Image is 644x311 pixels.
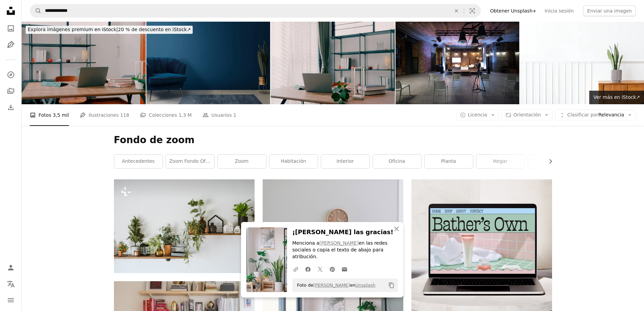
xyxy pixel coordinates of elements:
a: habitación [269,155,318,168]
button: Orientación [502,110,553,120]
span: Foto de en [294,280,376,291]
a: Colecciones [4,84,18,98]
form: Encuentra imágenes en todo el sitio [30,4,481,18]
span: Relevancia [567,112,624,118]
button: Idioma [4,277,18,291]
button: Licencia [456,110,499,120]
a: Ilustraciones [4,38,18,51]
span: 118 [120,111,129,119]
span: Explora imágenes premium en iStock | [28,27,118,32]
img: Mesa con computadora portátil y suministros de estudio, listo para la próxima clase en línea. [22,22,146,104]
a: planta [425,155,473,168]
a: Iniciar sesión / Registrarse [4,261,18,274]
span: 1,3 M [178,111,192,119]
h3: ¡[PERSON_NAME] las gracias! [292,227,398,237]
button: Copiar al portapapeles [386,280,397,291]
button: desplazar lista a la derecha [544,155,552,168]
a: Explora imágenes premium en iStock|20 % de descuento en iStock↗ [22,22,197,38]
button: Búsqueda visual [464,4,480,17]
span: Licencia [468,112,487,117]
a: Ilustraciones 118 [80,104,129,126]
a: Comparte en Twitter [314,262,326,276]
span: Clasificar por [567,112,598,117]
a: [PERSON_NAME] [319,240,359,246]
a: antecedentes [114,155,163,168]
a: Ver más en iStock↗ [589,91,644,104]
a: Comparte en Pinterest [326,262,338,276]
a: Comparte en Facebook [302,262,314,276]
img: Espacio de seminarios moderno en el centro de convenciones [396,22,520,104]
a: [PERSON_NAME] [313,283,350,288]
a: gris [528,155,576,168]
a: interior [321,155,369,168]
a: Un estante lleno de plantas en macetas encima de una pared blanca [114,223,255,229]
a: Comparte por correo electrónico [338,262,351,276]
img: Diseño de interiores de salón retro [146,22,270,104]
button: Enviar una imagen [583,5,636,16]
a: oficina [373,155,421,168]
a: zoom [218,155,266,168]
h1: Fondo de zoom [114,134,552,146]
a: Obtener Unsplash+ [486,5,541,16]
a: Colecciones 1,3 M [140,104,192,126]
button: Clasificar porRelevancia [555,110,636,120]
img: Snake plant in a gray plant pot on a wooden cabinet [520,22,644,104]
a: Explorar [4,68,18,82]
a: Inicia sesión [541,5,578,16]
p: Menciona a en las redes sociales o copia el texto de abajo para atribución. [292,240,398,260]
div: 20 % de descuento en iStock ↗ [26,26,193,34]
a: hogar [476,155,525,168]
img: Un estante lleno de plantas en macetas encima de una pared blanca [114,179,255,273]
img: Mesa con computadora portátil y suministros de estudio, listo para la próxima clase en línea. [271,22,395,104]
button: Buscar en Unsplash [30,4,42,17]
span: 1 [233,111,236,119]
a: Historial de descargas [4,101,18,114]
button: Borrar [449,4,464,17]
span: Orientación [514,112,541,117]
a: Unsplash [355,283,375,288]
button: Menú [4,293,18,307]
a: Fotos [4,22,18,35]
img: white desk lamp beside green plant [263,179,403,273]
a: zoom fondo oficina [166,155,214,168]
span: Ver más en iStock ↗ [593,94,640,100]
a: Usuarios 1 [202,104,236,126]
